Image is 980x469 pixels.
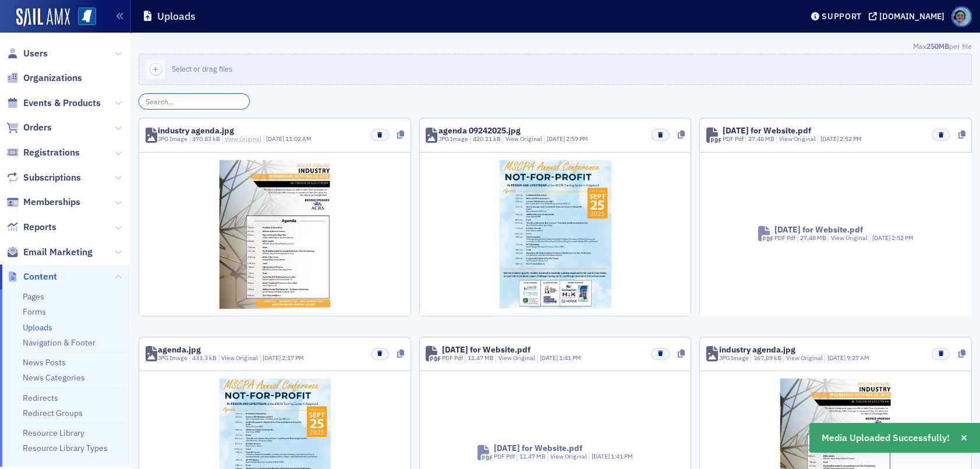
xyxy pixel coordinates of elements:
[566,135,588,143] span: 2:59 PM
[158,354,187,363] div: JPG Image
[23,306,46,317] a: Forms
[23,270,57,283] span: Content
[6,47,48,60] a: Users
[498,354,535,362] a: View Original
[550,452,587,460] a: View Original
[23,372,85,383] a: News Categories
[719,354,749,363] div: JPG Image
[840,135,862,143] span: 2:52 PM
[139,93,250,110] input: Search…
[465,354,494,363] div: 11.47 MB
[723,135,744,144] div: PDF Pdf
[23,408,83,418] a: Redirect Groups
[494,452,515,461] div: PDF Pdf
[6,171,81,184] a: Subscriptions
[221,354,258,362] a: View Original
[23,196,80,209] span: Memberships
[872,234,891,242] span: [DATE]
[540,354,559,362] span: [DATE]
[23,393,58,403] a: Redirects
[869,12,949,20] button: [DOMAIN_NAME]
[6,246,93,259] a: Email Marketing
[774,234,795,243] div: PDF Pdf
[158,126,234,135] div: industry agenda.jpg
[847,354,869,362] span: 9:27 AM
[547,135,566,143] span: [DATE]
[23,221,56,234] span: Reports
[23,146,80,159] span: Registrations
[6,270,57,283] a: Content
[23,72,82,84] span: Organizations
[23,97,101,110] span: Events & Products
[820,135,840,143] span: [DATE]
[158,135,187,144] div: JPG Image
[774,225,863,234] div: [DATE] for Website.pdf
[158,345,201,354] div: agenda.jpg
[6,196,80,209] a: Memberships
[926,41,949,51] span: 250MB
[745,135,774,144] div: 27.48 MB
[719,345,795,354] div: industry agenda.jpg
[879,11,944,22] div: [DOMAIN_NAME]
[23,121,52,134] span: Orders
[282,354,304,362] span: 2:17 PM
[23,171,81,184] span: Subscriptions
[6,72,82,84] a: Organizations
[23,428,84,438] a: Resource Library
[23,357,66,368] a: News Posts
[797,234,826,243] div: 27.48 MB
[951,6,972,27] span: Profile
[23,246,93,259] span: Email Marketing
[438,135,468,144] div: JPG Image
[78,8,96,26] img: SailAMX
[891,234,914,242] span: 2:52 PM
[23,47,48,60] span: Users
[592,452,611,460] span: [DATE]
[470,135,501,144] div: 420.11 kB
[190,354,217,363] div: 433.3 kB
[779,135,816,143] a: View Original
[23,443,108,453] a: Resource Library Types
[23,291,44,302] a: Pages
[516,452,546,461] div: 11.47 MB
[438,126,521,135] div: agenda 09242025.jpg
[263,354,282,362] span: [DATE]
[172,64,232,73] span: Select or drag files
[751,354,781,363] div: 367.89 kB
[822,431,950,445] span: Media Uploaded Successfully!
[285,135,312,143] span: 11:02 AM
[70,8,96,27] a: View Homepage
[225,135,261,143] a: View Original
[6,221,56,234] a: Reports
[139,41,972,54] div: Max per file
[442,345,530,354] div: [DATE] for Website.pdf
[827,354,847,362] span: [DATE]
[442,354,463,363] div: PDF Pdf
[139,54,972,85] button: Select or drag files
[23,322,52,333] a: Uploads
[723,126,811,135] div: [DATE] for Website.pdf
[831,234,868,242] a: View Original
[611,452,633,460] span: 1:41 PM
[494,444,582,452] div: [DATE] for Website.pdf
[266,135,285,143] span: [DATE]
[6,146,80,159] a: Registrations
[6,97,101,110] a: Events & Products
[23,337,95,348] a: Navigation & Footer
[822,11,862,22] div: Support
[6,121,52,134] a: Orders
[190,135,221,144] div: 370.83 kB
[786,354,823,362] a: View Original
[157,9,196,23] h1: Uploads
[16,8,70,27] img: SailAMX
[505,135,542,143] a: View Original
[559,354,581,362] span: 1:41 PM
